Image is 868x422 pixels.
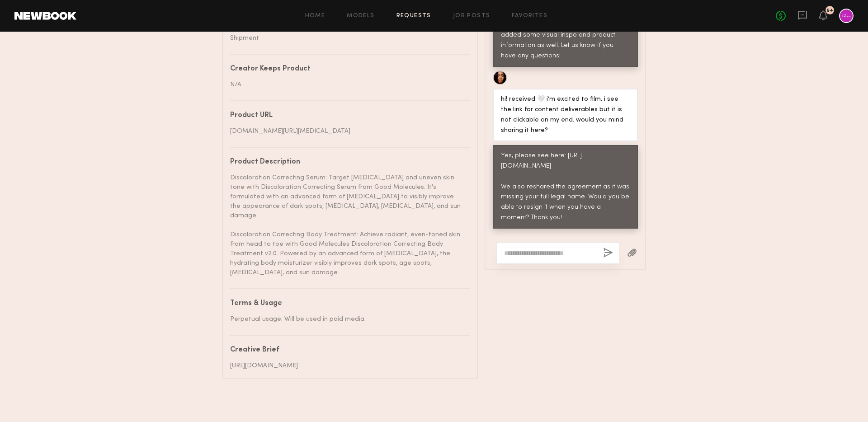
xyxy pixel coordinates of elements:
div: Creative Brief [230,347,463,354]
div: Perpetual usage. Will be used in paid media. [230,314,463,324]
a: Job Posts [453,13,491,19]
div: Yes, please see here: [URL][DOMAIN_NAME] We also reshared the agreement as it was missing your fu... [501,151,630,224]
a: Home [305,13,325,19]
div: Product Description [230,159,463,166]
div: [DOMAIN_NAME][URL][MEDICAL_DATA] [230,127,463,136]
div: Creator Keeps Product [230,66,343,73]
a: Models [347,13,374,19]
div: 64 [826,8,833,13]
div: Terms & Usage [230,300,463,307]
div: hi! received 🤍 i’m excited to film. i see the link for content deliverables but it is not clickab... [501,94,630,136]
div: Discoloration Correcting Serum: Target [MEDICAL_DATA] and uneven skin tone with Discoloration Cor... [230,173,463,277]
a: Requests [396,13,431,19]
a: Favorites [512,13,547,19]
div: [URL][DOMAIN_NAME] [230,361,463,370]
div: Shipment [230,33,463,43]
div: N/A [230,80,343,89]
div: Product URL [230,112,463,119]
